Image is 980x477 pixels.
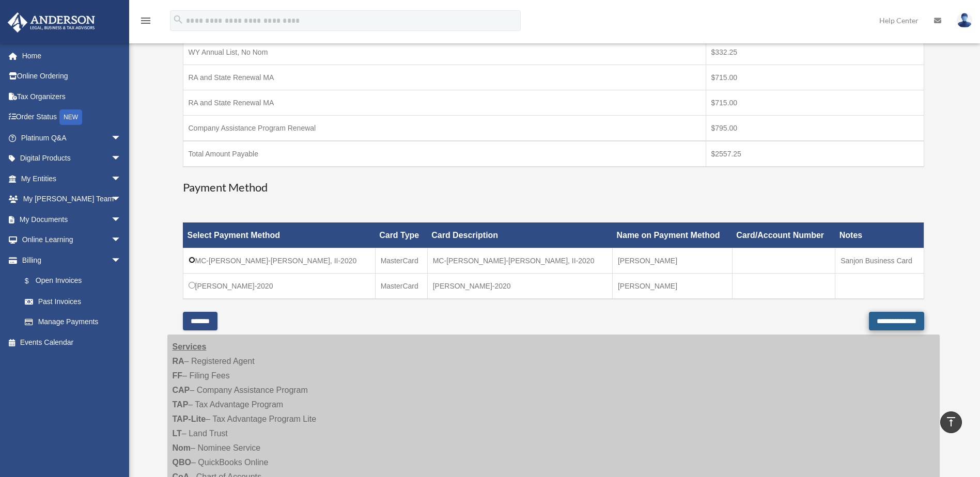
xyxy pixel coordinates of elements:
[183,273,375,299] td: [PERSON_NAME]-2020
[7,66,137,87] a: Online Ordering
[940,411,962,433] a: vertical_align_top
[7,107,137,128] a: Order StatusNEW
[183,40,706,65] td: WY Annual List, No Nom
[183,222,375,248] th: Select Payment Method
[375,273,427,299] td: MasterCard
[7,189,137,210] a: My [PERSON_NAME] Teamarrow_drop_down
[835,248,924,273] td: Sanjon Business Card
[173,14,184,25] i: search
[111,230,132,251] span: arrow_drop_down
[706,40,924,65] td: $332.25
[111,148,132,169] span: arrow_drop_down
[706,90,924,116] td: $715.00
[7,230,137,250] a: Online Learningarrow_drop_down
[7,168,137,189] a: My Entitiesarrow_drop_down
[7,148,137,169] a: Digital Productsarrow_drop_down
[375,248,427,273] td: MasterCard
[957,13,972,28] img: User Pic
[139,18,152,27] a: menu
[173,400,189,409] strong: TAP
[732,222,835,248] th: Card/Account Number
[173,357,184,365] strong: RA
[30,275,36,288] span: $
[183,90,706,116] td: RA and State Renewal MA
[427,273,612,299] td: [PERSON_NAME]-2020
[612,248,732,273] td: [PERSON_NAME]
[173,386,190,394] strong: CAP
[139,14,152,27] i: menu
[183,248,375,273] td: MC-[PERSON_NAME]-[PERSON_NAME], II-2020
[173,429,182,438] strong: LT
[612,273,732,299] td: [PERSON_NAME]
[612,222,732,248] th: Name on Payment Method
[14,271,127,292] a: $Open Invoices
[173,443,191,452] strong: Nom
[7,250,132,271] a: Billingarrow_drop_down
[59,109,82,125] div: NEW
[111,250,132,271] span: arrow_drop_down
[173,342,207,351] strong: Services
[427,222,612,248] th: Card Description
[7,209,137,230] a: My Documentsarrow_drop_down
[183,180,924,196] h3: Payment Method
[173,371,183,380] strong: FF
[111,168,132,189] span: arrow_drop_down
[835,222,924,248] th: Notes
[7,45,137,66] a: Home
[7,128,137,148] a: Platinum Q&Aarrow_drop_down
[375,222,427,248] th: Card Type
[183,116,706,141] td: Company Assistance Program Renewal
[7,332,137,353] a: Events Calendar
[7,86,137,107] a: Tax Organizers
[111,189,132,210] span: arrow_drop_down
[14,312,132,332] a: Manage Payments
[5,12,98,33] img: Anderson Advisors Platinum Portal
[183,65,706,90] td: RA and State Renewal MA
[111,128,132,149] span: arrow_drop_down
[427,248,612,273] td: MC-[PERSON_NAME]-[PERSON_NAME], II-2020
[183,141,706,167] td: Total Amount Payable
[173,458,191,467] strong: QBO
[706,141,924,167] td: $2557.25
[706,65,924,90] td: $715.00
[706,116,924,141] td: $795.00
[173,415,206,423] strong: TAP-Lite
[111,209,132,230] span: arrow_drop_down
[945,416,957,428] i: vertical_align_top
[14,291,132,312] a: Past Invoices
